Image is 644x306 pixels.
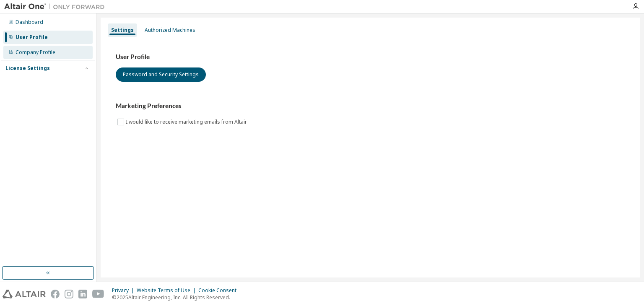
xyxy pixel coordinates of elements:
[145,27,195,34] div: Authorized Machines
[65,290,73,298] img: instagram.svg
[16,34,48,41] div: User Profile
[126,117,249,127] label: I would like to receive marketing emails from Altair
[116,102,625,110] h3: Marketing Preferences
[112,287,137,294] div: Privacy
[3,290,46,298] img: altair_logo.svg
[111,27,134,34] div: Settings
[5,65,50,72] div: License Settings
[92,290,104,298] img: youtube.svg
[4,3,109,11] img: Altair One
[16,49,55,56] div: Company Profile
[78,290,87,298] img: linkedin.svg
[16,19,43,26] div: Dashboard
[116,53,625,61] h3: User Profile
[137,287,198,294] div: Website Terms of Use
[198,287,241,294] div: Cookie Consent
[112,294,241,301] p: © 2025 Altair Engineering, Inc. All Rights Reserved.
[116,67,206,82] button: Password and Security Settings
[51,290,60,298] img: facebook.svg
